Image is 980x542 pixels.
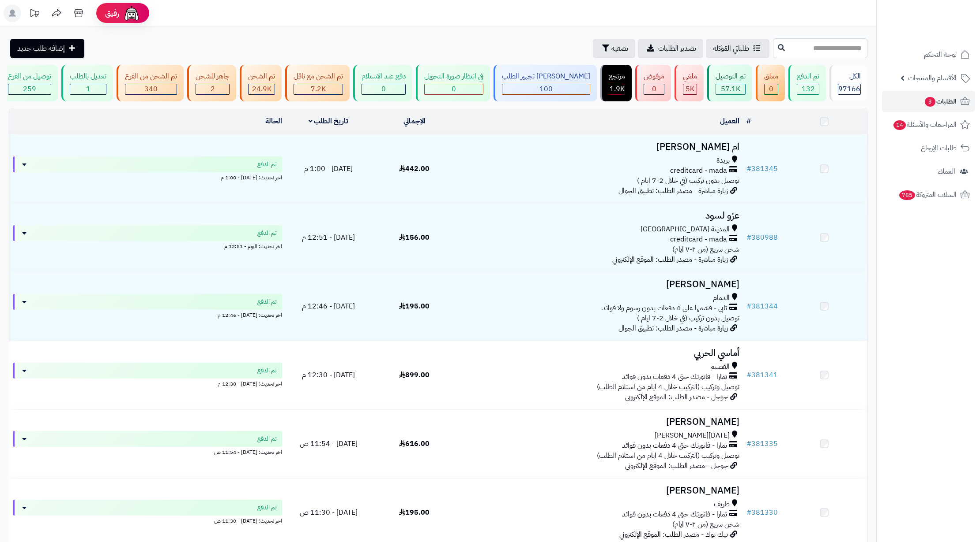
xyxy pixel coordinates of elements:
span: # [746,301,751,312]
a: الإجمالي [403,116,426,126]
div: الكل [838,71,861,82]
div: في انتظار صورة التحويل [424,71,483,82]
div: دفع عند الاستلام [362,71,406,82]
span: المراجعات والأسئلة [893,119,957,131]
span: 1.9K [610,84,625,94]
span: تصدير الطلبات [658,43,696,54]
span: 2 [211,84,215,94]
div: توصيل من الفرع [8,71,51,82]
span: الطلبات [924,95,957,108]
a: #381341 [746,370,778,380]
span: # [746,438,751,449]
a: تحديثات المنصة [23,4,45,24]
a: دفع عند الاستلام 0 [351,65,414,101]
span: شحن سريع (من ٢-٧ ايام) [672,519,739,530]
div: تم الشحن [248,71,275,82]
h3: ام [PERSON_NAME] [461,142,739,152]
span: تم الدفع [257,434,277,443]
span: 259 [23,84,36,94]
h3: [PERSON_NAME] [461,279,739,290]
div: 0 [765,84,778,94]
div: مرفوض [644,71,664,82]
span: لوحة التحكم [924,48,957,61]
span: 442.00 [399,163,430,174]
a: الكل97166 [828,65,869,101]
a: الحالة [265,116,282,126]
div: 0 [362,84,405,94]
span: تم الدفع [257,160,277,169]
span: توصيل بدون تركيب (في خلال 2-7 ايام ) [637,175,739,186]
span: 97166 [838,84,860,94]
span: 132 [802,84,815,94]
div: تم الدفع [797,71,819,82]
span: السلات المتروكة [898,189,957,201]
span: القصيم [710,362,730,372]
span: 195.00 [399,301,430,312]
a: #380988 [746,232,778,243]
span: [DATE] - 12:30 م [302,370,355,380]
div: 2 [196,84,229,94]
a: [PERSON_NAME] تجهيز الطلب 100 [492,65,599,101]
span: تم الدفع [257,297,277,306]
span: 0 [381,84,386,94]
span: [DATE] - 11:30 ص [300,507,358,518]
a: #381345 [746,163,778,174]
div: 7222 [294,84,343,94]
div: 1 [70,84,106,94]
span: توصيل وتركيب (التركيب خلال 4 ايام من استلام الطلب) [597,450,739,461]
h3: [PERSON_NAME] [461,417,739,427]
span: تيك توك - مصدر الطلب: الموقع الإلكتروني [619,529,728,540]
div: اخر تحديث: [DATE] - 1:00 م [13,172,282,182]
span: تم الدفع [257,229,277,238]
span: 100 [539,84,553,94]
span: رفيق [105,8,119,19]
div: اخر تحديث: [DATE] - 11:30 ص [13,516,282,525]
div: 132 [797,84,819,94]
a: السلات المتروكة785 [882,184,975,205]
a: طلباتي المُوكلة [706,39,769,58]
a: تعديل بالطلب 1 [60,65,115,101]
div: ملغي [683,71,697,82]
span: 156.00 [399,232,430,243]
div: تم الشحن من الفرع [125,71,177,82]
div: 57135 [716,84,745,94]
div: 5007 [683,84,697,94]
span: 785 [899,190,915,200]
span: 3 [925,97,935,107]
div: معلق [764,71,778,82]
h3: [PERSON_NAME] [461,486,739,496]
div: 340 [125,84,177,94]
span: جوجل - مصدر الطلب: الموقع الإلكتروني [625,392,728,402]
span: زيارة مباشرة - مصدر الطلب: تطبيق الجوال [618,186,728,196]
div: 1854 [609,84,625,94]
div: اخر تحديث: [DATE] - 11:54 ص [13,447,282,456]
a: تم الدفع 132 [787,65,828,101]
a: جاهز للشحن 2 [185,65,238,101]
a: مرتجع 1.9K [599,65,633,101]
span: [DATE][PERSON_NAME] [655,431,730,441]
a: في انتظار صورة التحويل 0 [414,65,492,101]
a: #381344 [746,301,778,312]
span: توصيل بدون تركيب (في خلال 2-7 ايام ) [637,313,739,323]
span: الدمام [713,293,730,303]
span: طلبات الإرجاع [921,142,957,154]
a: المراجعات والأسئلة14 [882,114,975,135]
img: ai-face.png [123,4,140,22]
span: 7.2K [311,84,326,94]
h3: عزو لسود [461,211,739,221]
span: شحن سريع (من ٢-٧ ايام) [672,244,739,255]
div: اخر تحديث: [DATE] - 12:30 م [13,379,282,388]
a: تم التوصيل 57.1K [705,65,754,101]
a: طلبات الإرجاع [882,137,975,159]
div: 259 [8,84,51,94]
span: توصيل وتركيب (التركيب خلال 4 ايام من استلام الطلب) [597,382,739,392]
span: 0 [452,84,456,94]
a: تصدير الطلبات [638,39,703,58]
div: مرتجع [609,71,625,82]
span: إضافة طلب جديد [17,43,65,54]
span: # [746,232,751,243]
span: 195.00 [399,507,430,518]
span: 24.9K [252,84,271,94]
span: 57.1K [721,84,740,94]
div: 100 [502,84,590,94]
